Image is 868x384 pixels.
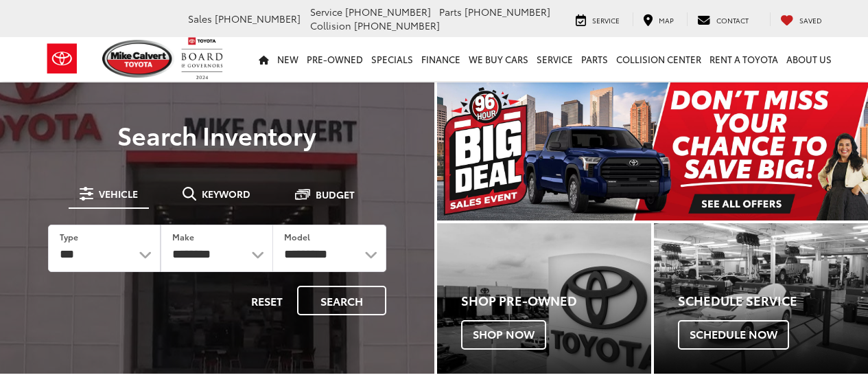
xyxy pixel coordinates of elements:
a: Shop Pre-Owned Shop Now [437,223,651,374]
span: Sales [188,12,212,25]
span: Service [592,15,620,25]
a: Rent a Toyota [705,37,782,81]
button: Search [297,286,386,315]
h3: Search Inventory [29,121,406,148]
a: Contact [687,12,759,26]
a: Specials [367,37,417,81]
div: Toyota [654,223,868,374]
a: New [273,37,303,81]
span: Budget [316,190,355,199]
div: Toyota [437,223,651,374]
a: Collision Center [612,37,705,81]
a: Service [565,12,630,26]
a: Service [532,37,577,81]
span: [PHONE_NUMBER] [345,5,431,19]
span: Schedule Now [678,320,789,349]
span: [PHONE_NUMBER] [215,12,301,25]
h4: Shop Pre-Owned [461,294,651,308]
span: Shop Now [461,320,546,349]
span: Keyword [202,189,250,199]
a: Schedule Service Schedule Now [654,223,868,374]
img: Mike Calvert Toyota [102,40,175,78]
span: [PHONE_NUMBER] [465,5,550,19]
label: Make [172,231,194,242]
span: Map [659,15,674,25]
a: My Saved Vehicles [770,12,832,26]
span: Service [310,5,342,19]
a: Parts [577,37,612,81]
a: Pre-Owned [303,37,367,81]
label: Model [284,231,310,242]
a: Map [633,12,684,26]
a: Home [255,37,273,81]
img: Toyota [36,36,88,81]
span: Contact [716,15,749,25]
span: [PHONE_NUMBER] [354,19,440,32]
span: Saved [799,15,822,25]
label: Type [60,231,78,242]
a: About Us [782,37,836,81]
button: Reset [239,286,294,315]
h4: Schedule Service [678,294,868,308]
span: Parts [439,5,462,19]
span: Vehicle [99,189,138,199]
span: Collision [310,19,351,32]
a: Finance [417,37,465,81]
a: WE BUY CARS [465,37,532,81]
